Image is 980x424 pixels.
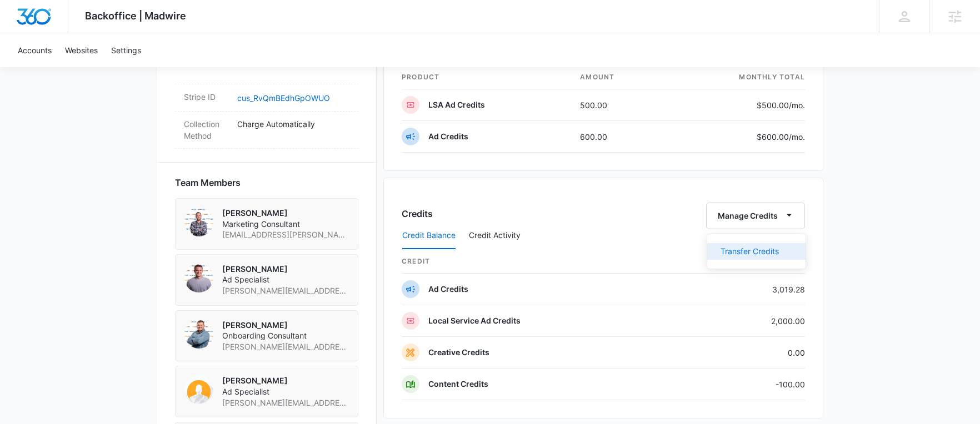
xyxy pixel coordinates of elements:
p: [PERSON_NAME] [222,320,349,331]
span: Marketing Consultant [222,219,349,230]
th: credit [402,250,687,274]
th: product [402,65,571,89]
span: [PERSON_NAME][EMAIL_ADDRESS][PERSON_NAME][DOMAIN_NAME] [222,285,349,296]
p: Charge Automatically [237,118,349,130]
p: Ad Credits [428,131,468,142]
p: [PERSON_NAME] [222,208,349,219]
h3: Credits [402,207,433,220]
button: Manage Credits [706,203,805,229]
p: $600.00 [753,131,805,143]
span: [EMAIL_ADDRESS][PERSON_NAME][DOMAIN_NAME] [222,229,349,240]
span: Team Members [175,176,241,189]
th: amount [571,65,667,89]
td: 0.00 [687,337,805,369]
p: Local Service Ad Credits [428,315,521,326]
td: -100.00 [687,369,805,400]
button: Credit Balance [402,223,456,249]
span: Ad Specialist [222,274,349,285]
a: Settings [104,33,148,67]
span: Ad Specialist [222,386,349,397]
p: $500.00 [753,99,805,111]
span: /mo. [789,132,805,142]
p: Content Credits [428,378,488,390]
a: cus_RvQmBEdhGpOWUO [237,93,330,103]
p: Ad Credits [428,284,468,295]
td: 500.00 [571,89,667,121]
span: [PERSON_NAME][EMAIL_ADDRESS][DOMAIN_NAME] [222,397,349,408]
td: 2,000.00 [687,305,805,337]
a: Accounts [11,33,58,67]
span: /mo. [789,100,805,110]
span: Backoffice | Madwire [85,10,186,22]
td: 600.00 [571,121,667,153]
button: Transfer Credits [707,243,806,260]
img: kyl Davis [184,375,213,404]
th: monthly total [667,65,805,89]
dt: Collection Method [184,118,228,142]
th: Remaining [687,250,805,274]
div: Stripe IDcus_RvQmBEdhGpOWUO [175,84,358,112]
div: Collection MethodCharge Automatically [175,112,358,149]
p: [PERSON_NAME] [222,264,349,275]
td: 3,019.28 [687,274,805,305]
span: [PERSON_NAME][EMAIL_ADDRESS][PERSON_NAME][DOMAIN_NAME] [222,341,349,352]
a: Websites [58,33,104,67]
img: Brandon Miller [184,320,213,349]
dt: Stripe ID [184,91,228,103]
p: [PERSON_NAME] [222,375,349,386]
span: Onboarding Consultant [222,330,349,341]
div: Transfer Credits [721,248,779,255]
img: Steven Warren [184,264,213,292]
img: Levi Deeney [184,208,213,236]
p: Creative Credits [428,347,489,358]
div: Partner- [175,51,358,84]
p: LSA Ad Credits [428,99,485,110]
button: Credit Activity [469,223,521,249]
